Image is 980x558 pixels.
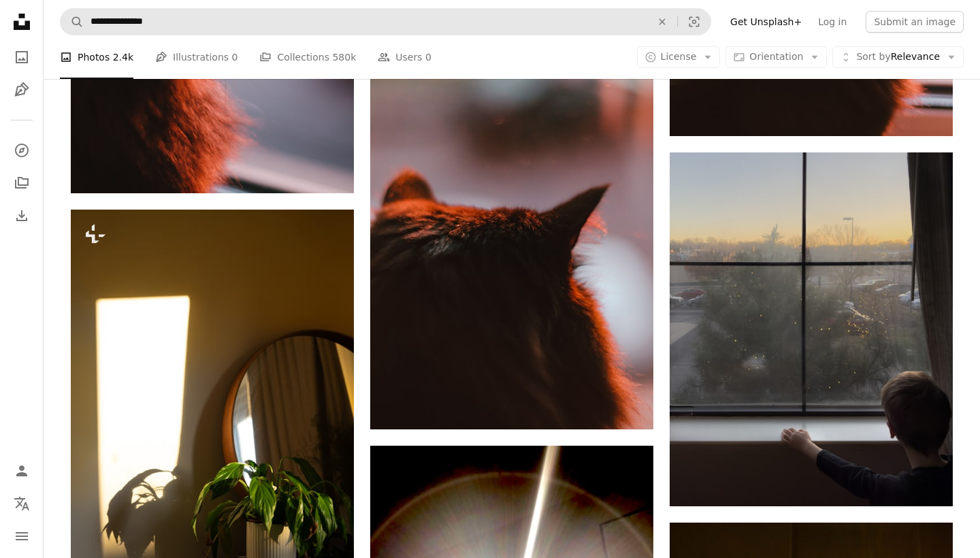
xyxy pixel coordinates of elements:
[856,51,890,62] span: Sort by
[61,9,84,35] button: Search Unsplash
[637,46,721,68] button: License
[8,523,35,550] button: Menu
[60,8,711,35] form: Find visuals sitewide
[8,490,35,517] button: Language
[832,46,964,68] button: Sort byRelevance
[678,9,710,35] button: Visual search
[866,11,964,33] button: Submit an image
[370,5,653,429] img: brown tabby cat in close up photography
[8,457,35,485] a: Log in / Sign up
[670,323,953,335] a: a young boy looking out a window at a parking lot
[8,76,35,103] a: Illustrations
[670,152,953,506] img: a young boy looking out a window at a parking lot
[370,211,653,223] a: brown tabby cat in close up photography
[71,416,354,428] a: A potted plant sitting on top of a table next to a mirror
[722,11,810,33] a: Get Unsplash+
[8,137,35,164] a: Explore
[661,51,697,62] span: License
[425,50,431,65] span: 0
[8,202,35,229] a: Download History
[232,50,238,65] span: 0
[8,169,35,197] a: Collections
[155,35,238,79] a: Illustrations 0
[378,35,431,79] a: Users 0
[332,50,356,65] span: 580k
[856,50,940,64] span: Relevance
[749,51,803,62] span: Orientation
[8,44,35,71] a: Photos
[647,9,677,35] button: Clear
[259,35,356,79] a: Collections 580k
[8,8,35,38] a: Home — Unsplash
[725,46,827,68] button: Orientation
[810,11,855,33] a: Log in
